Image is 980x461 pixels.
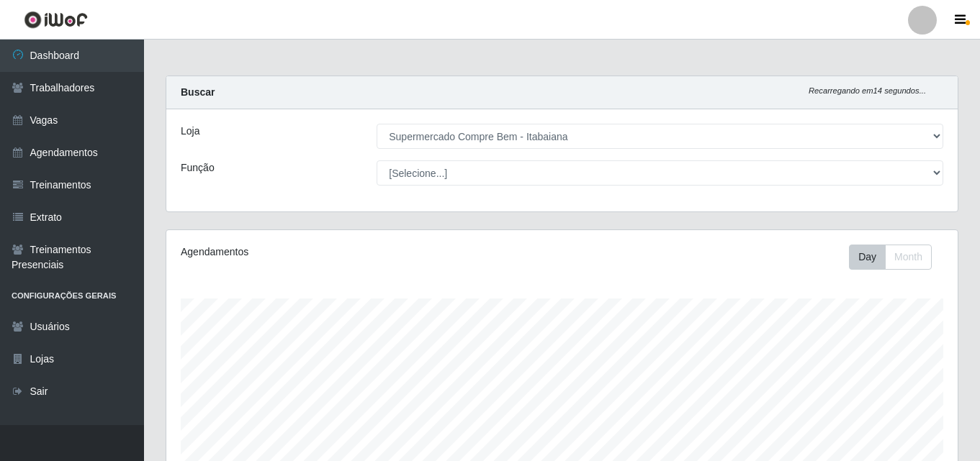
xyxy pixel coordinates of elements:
[181,124,199,139] label: Loja
[849,245,932,270] div: First group
[885,245,932,270] button: Month
[181,245,486,260] div: Agendamentos
[809,86,926,95] i: Recarregando em 14 segundos...
[24,11,88,29] img: CoreUI Logo
[849,245,943,270] div: Toolbar with button groups
[849,245,886,270] button: Day
[181,86,215,98] strong: Buscar
[181,160,215,175] label: Função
